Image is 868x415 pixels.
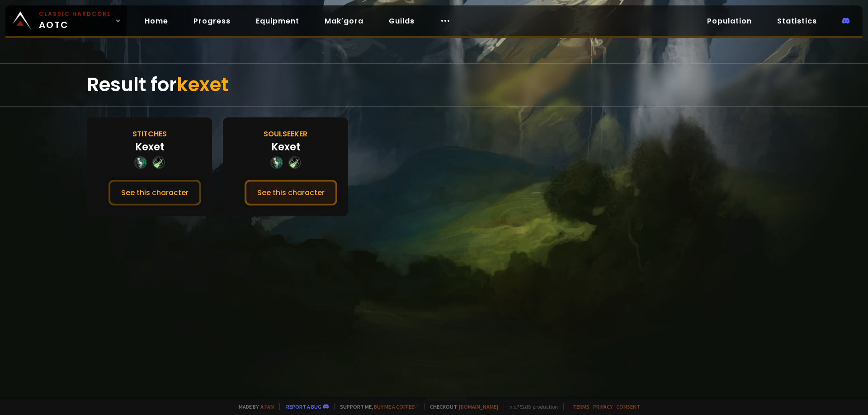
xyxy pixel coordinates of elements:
a: Mak'gora [317,12,371,30]
div: Result for [87,64,781,106]
a: Privacy [593,403,613,410]
div: Stitches [132,128,167,140]
a: a fan [260,403,274,410]
small: Classic Hardcore [39,10,111,18]
a: Population [700,12,759,30]
a: Progress [186,12,238,30]
span: AOTC [39,10,111,32]
a: Statistics [770,12,824,30]
button: See this character [245,180,337,205]
a: Equipment [249,12,307,30]
a: Terms [573,403,590,410]
a: Buy me a coffee [374,403,419,410]
a: [DOMAIN_NAME] [459,403,498,410]
span: Checkout [424,403,498,410]
a: Consent [616,403,640,410]
a: Home [137,12,175,30]
span: Support me, [334,403,419,410]
a: Report a bug [286,403,321,410]
span: v. d752d5 - production [504,403,558,410]
div: Kexet [135,140,164,154]
a: Guilds [382,12,422,30]
span: kexet [177,71,228,98]
button: See this character [108,180,201,205]
a: Classic HardcoreAOTC [5,5,127,36]
span: Made by [233,403,274,410]
div: Soulseeker [264,128,307,140]
div: Kexet [271,140,300,154]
